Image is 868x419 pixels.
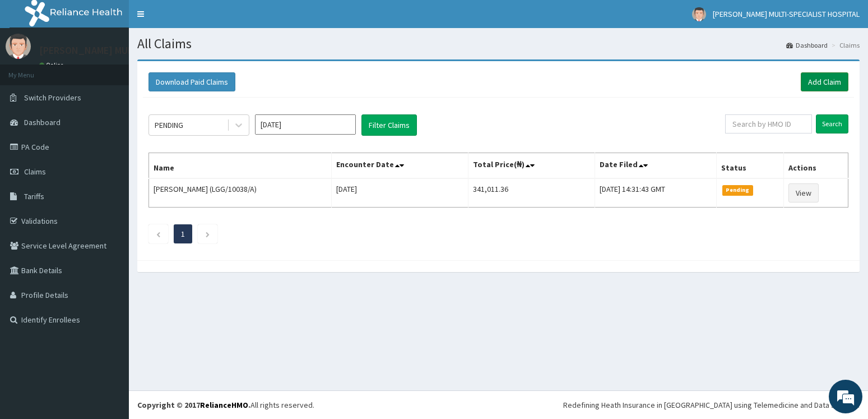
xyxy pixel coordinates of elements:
[137,400,250,410] strong: Copyright © 2017 .
[24,93,81,103] span: Switch Providers
[332,178,468,208] td: [DATE]
[713,9,860,19] span: [PERSON_NAME] MULTI-SPECIALIST HOSPITAL
[563,399,860,411] div: Redefining Heath Insurance in [GEOGRAPHIC_DATA] using Telemedicine and Data Science!
[181,229,185,239] a: Page 1 is your current page
[255,114,356,135] input: Select Month and Year
[155,119,183,131] div: PENDING
[788,183,819,202] a: View
[722,185,753,195] span: Pending
[717,153,783,179] th: Status
[200,400,248,410] a: RelianceHMO
[149,153,332,179] th: Name
[205,229,210,239] a: Next page
[468,153,595,179] th: Total Price(₦)
[595,178,717,208] td: [DATE] 14:31:43 GMT
[783,153,848,179] th: Actions
[24,167,46,177] span: Claims
[725,114,812,133] input: Search by HMO ID
[39,61,66,69] a: Online
[149,178,332,208] td: [PERSON_NAME] (LGG/10038/A)
[129,390,868,419] footer: All rights reserved.
[801,72,848,91] a: Add Claim
[468,178,595,208] td: 341,011.36
[332,153,468,179] th: Encounter Date
[786,40,828,50] a: Dashboard
[156,229,161,239] a: Previous page
[829,40,860,50] li: Claims
[24,191,44,201] span: Tariffs
[361,114,417,136] button: Filter Claims
[692,7,706,21] img: User Image
[6,34,31,59] img: User Image
[137,36,860,51] h1: All Claims
[816,114,848,133] input: Search
[595,153,717,179] th: Date Filed
[24,117,61,127] span: Dashboard
[39,45,240,56] p: [PERSON_NAME] MULTI-SPECIALIST HOSPITAL
[148,72,235,91] button: Download Paid Claims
